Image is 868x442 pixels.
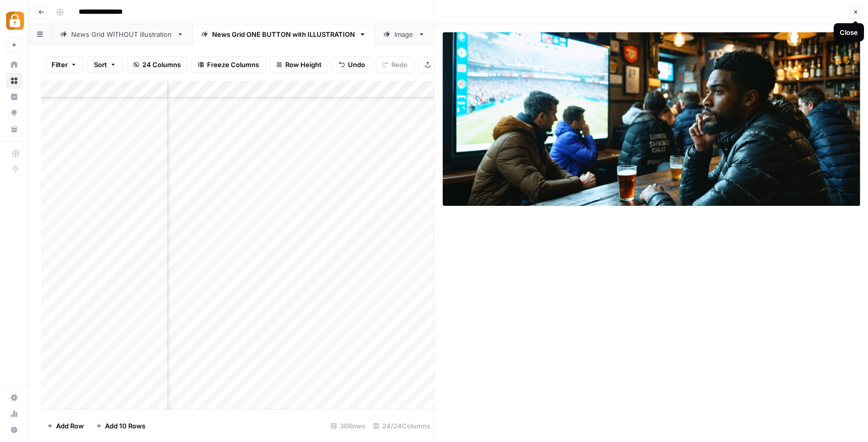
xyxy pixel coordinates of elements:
[90,418,151,434] button: Add 10 Rows
[6,12,24,30] img: Adzz Logo
[391,60,407,70] span: Redo
[6,105,22,121] a: Opportunities
[285,60,322,70] span: Row Height
[348,60,365,70] span: Undo
[52,60,68,70] span: Filter
[207,60,259,70] span: Freeze Columns
[94,60,107,70] span: Sort
[6,89,22,105] a: Insights
[6,390,22,406] a: Settings
[212,29,355,39] div: News Grid ONE BUTTON with ILLUSTRATION
[840,27,858,37] div: Close
[6,406,22,422] a: Usage
[375,24,434,44] a: Image
[6,73,22,89] a: Browse
[418,57,476,73] button: Export CSV
[327,418,369,434] div: 36 Rows
[6,121,22,137] a: Your Data
[192,24,375,44] a: News Grid ONE BUTTON with ILLUSTRATION
[52,24,192,44] a: News Grid WITHOUT illustration
[270,57,328,73] button: Row Height
[6,422,22,438] button: Help + Support
[369,418,434,434] div: 24/24 Columns
[376,57,414,73] button: Redo
[45,57,83,73] button: Filter
[41,418,90,434] button: Add Row
[6,8,22,33] button: Workspace: Adzz
[6,57,22,73] a: Home
[87,57,123,73] button: Sort
[142,60,181,70] span: 24 Columns
[105,421,145,431] span: Add 10 Rows
[332,57,372,73] button: Undo
[394,29,414,39] div: Image
[71,29,173,39] div: News Grid WITHOUT illustration
[443,32,860,206] img: Row/Cell
[191,57,266,73] button: Freeze Columns
[127,57,187,73] button: 24 Columns
[56,421,84,431] span: Add Row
